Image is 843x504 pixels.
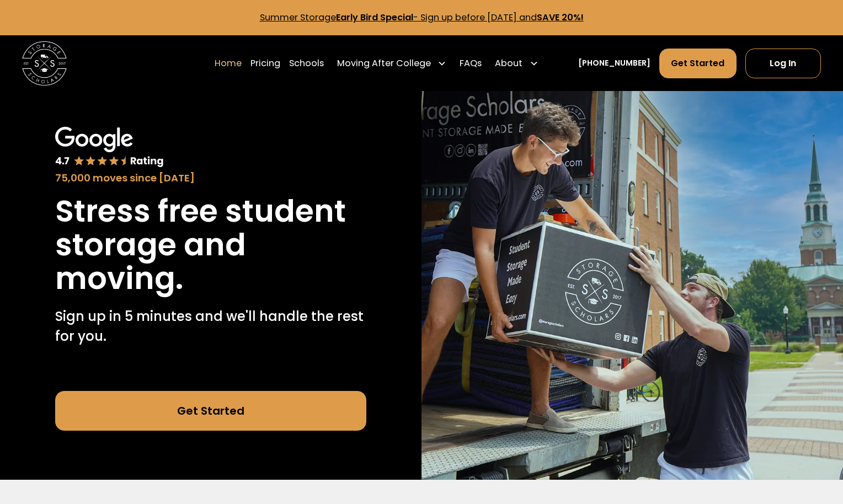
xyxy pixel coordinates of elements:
[421,91,843,480] img: Storage Scholars makes moving and storage easy.
[578,57,650,69] a: [PHONE_NUMBER]
[260,11,584,24] a: Summer StorageEarly Bird Special- Sign up before [DATE] andSAVE 20%!
[55,127,164,169] img: Google 4.7 star rating
[745,49,821,78] a: Log In
[55,170,366,185] div: 75,000 moves since [DATE]
[659,49,736,78] a: Get Started
[537,11,584,24] strong: SAVE 20%!
[55,195,366,296] h1: Stress free student storage and moving.
[250,48,280,79] a: Pricing
[336,11,413,24] strong: Early Bird Special
[55,391,366,431] a: Get Started
[215,48,242,79] a: Home
[460,48,482,79] a: FAQs
[55,307,366,347] p: Sign up in 5 minutes and we'll handle the rest for you.
[22,41,67,86] img: Storage Scholars main logo
[337,57,431,70] div: Moving After College
[495,57,522,70] div: About
[289,48,324,79] a: Schools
